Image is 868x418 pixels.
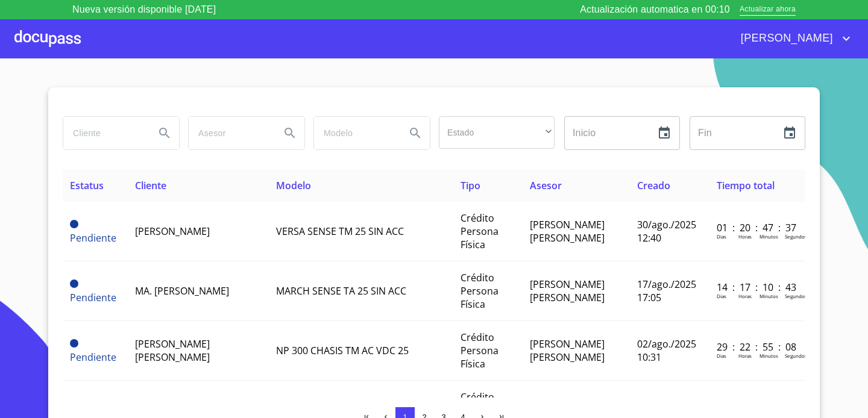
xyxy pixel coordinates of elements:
span: Crédito Persona Física [461,211,498,251]
p: Minutos [759,293,778,299]
span: Estatus [70,179,104,192]
p: 29 : 22 : 55 : 08 [717,340,798,354]
input: search [314,117,396,149]
span: Pendiente [70,339,78,348]
div: ​ [439,116,555,149]
span: VERSA SENSE TM 25 SIN ACC [276,225,404,238]
span: [PERSON_NAME] [PERSON_NAME] [135,337,210,364]
p: 01 : 20 : 47 : 37 [717,221,798,234]
span: [PERSON_NAME] [135,225,210,238]
button: Search [401,119,430,148]
p: Segundos [785,293,807,299]
p: Dias [717,293,726,299]
span: [PERSON_NAME] [PERSON_NAME] [530,278,605,304]
span: Tipo [461,179,480,192]
span: 30/ago./2025 12:40 [637,218,696,245]
p: Dias [717,233,726,240]
span: Asesor [530,179,562,192]
button: account of current user [732,29,854,48]
p: Actualización automatica en 00:10 [580,2,730,17]
span: Crédito Persona Física [461,331,498,370]
span: Pendiente [70,231,116,245]
span: 02/ago./2025 10:31 [637,337,696,364]
span: [PERSON_NAME] [PERSON_NAME] [530,337,605,364]
span: Tiempo total [717,179,775,192]
p: Nueva versión disponible [DATE] [72,2,216,17]
p: Horas [738,352,752,359]
span: Actualizar ahora [740,4,796,16]
span: Crédito Persona Física [461,271,498,311]
span: Pendiente [70,291,116,304]
span: Pendiente [70,351,116,364]
p: Minutos [759,233,778,240]
span: [PERSON_NAME] [732,29,839,48]
span: MA. [PERSON_NAME] [135,284,229,298]
span: Modelo [276,179,311,192]
button: Search [275,119,304,148]
p: Dias [717,352,726,359]
p: Horas [738,293,752,299]
span: Pendiente [70,279,78,288]
p: Segundos [785,233,807,240]
input: search [63,117,145,149]
span: NP 300 CHASIS TM AC VDC 25 [276,344,409,357]
span: [PERSON_NAME] [PERSON_NAME] [530,218,605,245]
span: Cliente [135,179,166,192]
span: Creado [637,179,670,192]
p: Horas [738,233,752,240]
span: 17/ago./2025 17:05 [637,278,696,304]
button: Search [150,119,179,148]
span: Pendiente [70,220,78,228]
input: search [189,117,271,149]
p: Segundos [785,352,807,359]
p: 14 : 17 : 10 : 43 [717,281,798,294]
p: Minutos [759,352,778,359]
span: MARCH SENSE TA 25 SIN ACC [276,284,406,298]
